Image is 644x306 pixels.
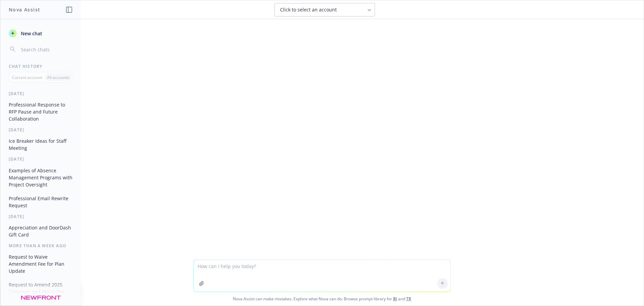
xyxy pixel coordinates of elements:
button: Examples of Absence Management Programs with Project Oversight [6,165,75,190]
span: Nova Assist can make mistakes. Explore what Nova can do: Browse prompt library for and [3,292,641,306]
h1: Nova Assist [9,6,40,13]
button: Professional Email Rewrite Request [6,193,75,211]
button: Professional Response to RFP Pause and Future Collaboration [6,99,75,124]
button: Request to Amend 2025 Carryover and Waive Fee [6,279,75,297]
span: New chat [19,30,42,37]
button: Click to select an account [274,3,375,16]
div: [DATE] [1,127,81,133]
input: Search chats [19,45,73,54]
a: TR [406,296,411,302]
button: Appreciation and DoorDash Gift Card [6,222,75,240]
div: [DATE] [1,91,81,96]
div: [DATE] [1,156,81,162]
button: Request to Waive Amendment Fee for Plan Update [6,251,75,276]
button: Ice Breaker Ideas for Staff Meeting [6,135,75,154]
p: All accounts [47,75,69,80]
a: BI [393,296,397,302]
div: [DATE] [1,214,81,219]
span: Click to select an account [280,6,337,13]
div: More than a week ago [1,243,81,249]
div: Chat History [1,63,81,69]
button: New chat [6,27,75,39]
p: Current account [12,75,42,80]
